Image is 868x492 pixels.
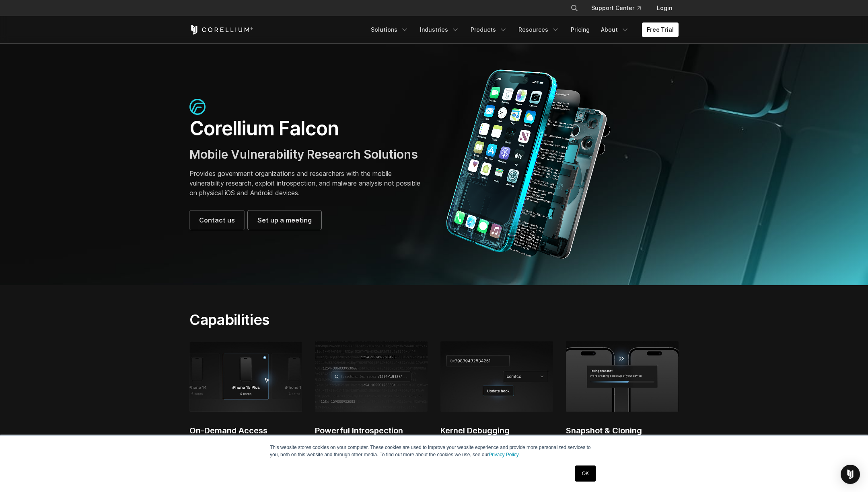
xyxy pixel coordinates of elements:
[415,22,464,37] a: Industries
[566,341,679,411] img: Process of taking snapshot and creating a backup of the iPhone virtual device.
[442,69,615,259] img: Corellium_Falcon Hero 1
[189,425,302,437] h2: On-Demand Access
[596,22,634,37] a: About
[440,341,553,411] img: Kernel debugging, update hook
[841,465,860,484] div: Open Intercom Messenger
[566,22,594,37] a: Pricing
[642,22,679,37] a: Free Trial
[315,425,428,437] h2: Powerful Introspection
[514,22,564,37] a: Resources
[189,169,426,198] p: Provides government organizations and researchers with the mobile vulnerability research, exploit...
[575,465,596,482] a: OK
[315,341,428,411] img: Coding illustration
[585,1,647,15] a: Support Center
[189,147,418,161] span: Mobile Vulnerability Research Solutions
[440,425,553,437] h2: Kernel Debugging
[567,1,582,15] button: Search
[466,22,512,37] a: Products
[650,1,679,15] a: Login
[561,1,679,15] div: Navigation Menu
[189,341,302,411] img: iPhone 15 Plus; 6 cores
[199,215,235,225] span: Contact us
[189,25,253,35] a: Corellium Home
[489,452,520,457] a: Privacy Policy.
[566,425,679,437] h2: Snapshot & Cloning
[248,210,321,230] a: Set up a meeting
[189,99,206,115] img: falcon-icon
[270,444,598,458] p: This website stores cookies on your computer. These cookies are used to improve your website expe...
[189,210,245,230] a: Contact us
[366,22,679,37] div: Navigation Menu
[189,311,510,329] h2: Capabilities
[366,22,413,37] a: Solutions
[257,215,312,225] span: Set up a meeting
[189,116,426,141] h1: Corellium Falcon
